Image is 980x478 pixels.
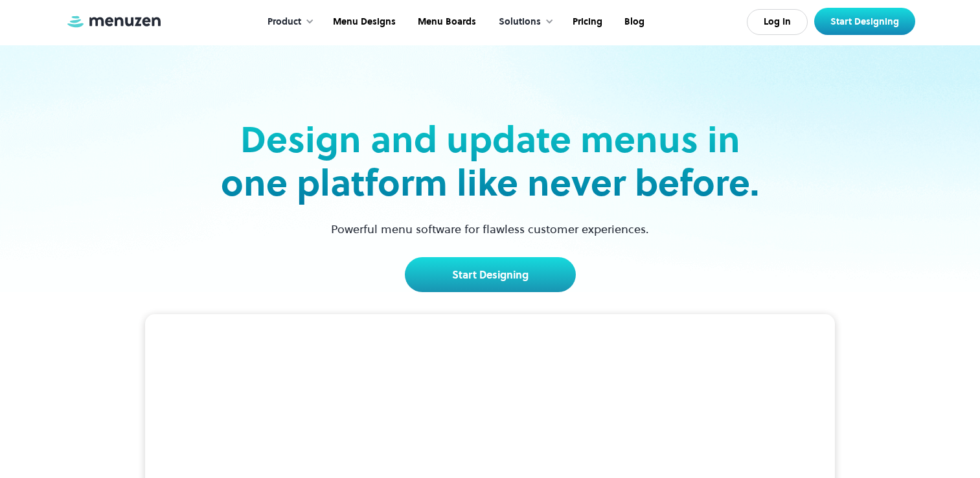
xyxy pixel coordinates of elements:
[486,2,560,42] div: Solutions
[321,2,405,42] a: Menu Designs
[268,15,301,29] div: Product
[405,257,576,292] a: Start Designing
[747,9,808,35] a: Log In
[814,8,915,35] a: Start Designing
[405,2,486,42] a: Menu Boards
[499,15,541,29] div: Solutions
[612,2,654,42] a: Blog
[217,118,764,205] h2: Design and update menus in one platform like never before.
[255,2,321,42] div: Product
[315,220,665,238] p: Powerful menu software for flawless customer experiences.
[560,2,612,42] a: Pricing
